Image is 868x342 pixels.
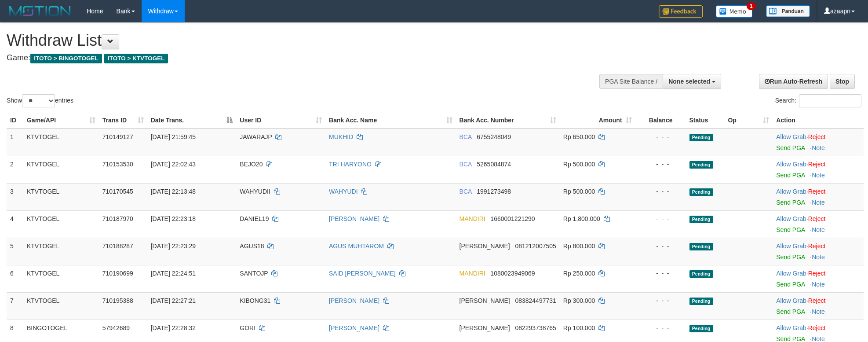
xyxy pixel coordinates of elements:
td: · [773,238,864,265]
td: 2 [7,156,23,183]
a: Reject [808,215,826,222]
td: KTVTOGEL [23,292,99,320]
div: - - - [639,214,682,223]
div: - - - [639,296,682,305]
span: 57942689 [102,324,130,331]
span: ITOTO > KTVTOGEL [104,54,168,63]
span: Pending [689,270,713,278]
span: Copy 082293738765 to clipboard [515,324,556,331]
th: Op: activate to sort column ascending [724,112,773,129]
span: Copy 1991273498 to clipboard [477,188,511,195]
div: - - - [639,187,682,196]
span: 710153530 [102,161,133,168]
div: - - - [639,324,682,332]
a: Reject [808,270,826,277]
span: Copy 1660001221290 to clipboard [490,215,535,222]
img: Feedback.jpg [659,5,703,18]
a: Reject [808,243,826,250]
td: · [773,292,864,320]
span: · [776,297,808,304]
a: [PERSON_NAME] [329,215,379,222]
span: Copy 081212007505 to clipboard [515,243,556,250]
h1: Withdraw List [7,32,570,49]
a: Note [812,172,825,179]
span: AGUS18 [240,243,264,250]
span: MANDIRI [460,270,485,277]
a: Allow Grab [776,324,806,331]
a: Note [812,254,825,261]
td: · [773,129,864,156]
a: Reject [808,297,826,304]
a: Allow Grab [776,243,806,250]
span: 710195388 [102,297,133,304]
span: WAHYUDII [240,188,270,195]
span: JAWARAJP [240,133,272,140]
a: Send PGA [776,281,805,288]
th: ID [7,112,23,129]
a: Reject [808,324,826,331]
span: None selected [668,78,710,85]
a: Reject [808,133,826,140]
td: 5 [7,238,23,265]
span: BCA [460,161,472,168]
span: [PERSON_NAME] [460,324,510,331]
td: KTVTOGEL [23,156,99,183]
input: Search: [799,94,861,107]
span: [DATE] 22:27:21 [151,297,196,304]
span: [DATE] 22:23:29 [151,243,196,250]
span: Pending [689,243,713,250]
a: Note [812,226,825,233]
span: · [776,270,808,277]
span: [DATE] 21:59:45 [151,133,196,140]
td: 6 [7,265,23,292]
h4: Game: [7,54,570,63]
span: ITOTO > BINGOTOGEL [30,54,102,63]
td: KTVTOGEL [23,129,99,156]
span: 710170545 [102,188,133,195]
label: Show entries [7,94,73,107]
a: Send PGA [776,254,805,261]
span: 710190699 [102,270,133,277]
td: · [773,156,864,183]
span: Pending [689,134,713,141]
button: None selected [663,74,721,89]
span: [DATE] 22:02:43 [151,161,196,168]
div: - - - [639,269,682,278]
span: · [776,324,808,331]
a: Reject [808,161,826,168]
a: TRI HARYONO [329,161,372,168]
span: 710187970 [102,215,133,222]
span: Rp 1.800.000 [563,215,600,222]
span: Rp 500.000 [563,161,595,168]
span: Rp 650.000 [563,133,595,140]
span: Pending [689,216,713,223]
a: MUKHID [329,133,353,140]
span: [PERSON_NAME] [460,297,510,304]
img: Button%20Memo.svg [716,5,753,18]
th: Status [686,112,725,129]
span: 710149127 [102,133,133,140]
div: - - - [639,132,682,141]
span: Pending [689,188,713,196]
td: 4 [7,210,23,238]
div: - - - [639,242,682,250]
a: Reject [808,188,826,195]
a: Send PGA [776,172,805,179]
th: User ID: activate to sort column ascending [236,112,325,129]
a: Allow Grab [776,188,806,195]
span: · [776,133,808,140]
span: Rp 300.000 [563,297,595,304]
td: · [773,183,864,210]
span: BCA [460,133,472,140]
a: Note [812,199,825,206]
span: [DATE] 22:24:51 [151,270,196,277]
select: Showentries [22,94,55,107]
span: BCA [460,188,472,195]
label: Search: [775,94,861,107]
span: · [776,188,808,195]
th: Amount: activate to sort column ascending [560,112,635,129]
span: MANDIRI [460,215,485,222]
td: · [773,210,864,238]
span: [DATE] 22:13:48 [151,188,196,195]
a: Allow Grab [776,270,806,277]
